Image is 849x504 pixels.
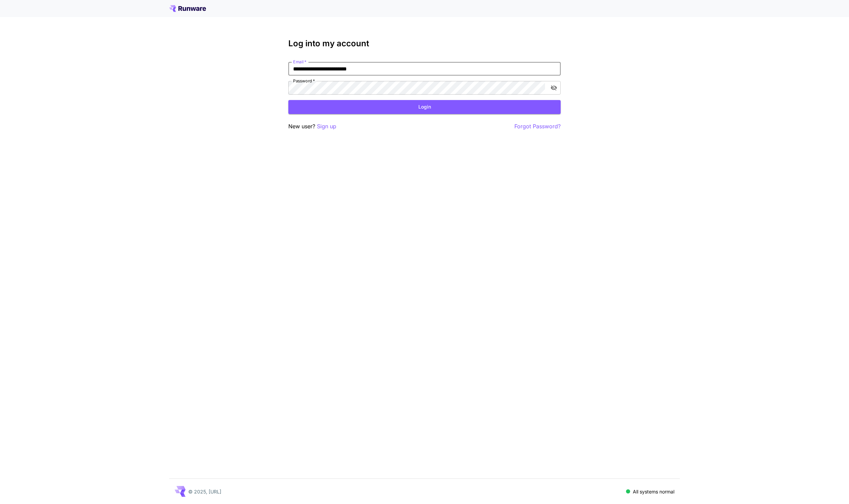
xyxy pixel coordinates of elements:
[293,59,306,65] label: Email
[548,82,560,94] button: toggle password visibility
[288,122,336,131] p: New user?
[288,100,561,114] button: Login
[317,122,336,131] button: Sign up
[514,122,561,131] button: Forgot Password?
[633,488,674,495] p: All systems normal
[293,78,315,84] label: Password
[188,488,221,495] p: © 2025, [URL]
[288,39,561,48] h3: Log into my account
